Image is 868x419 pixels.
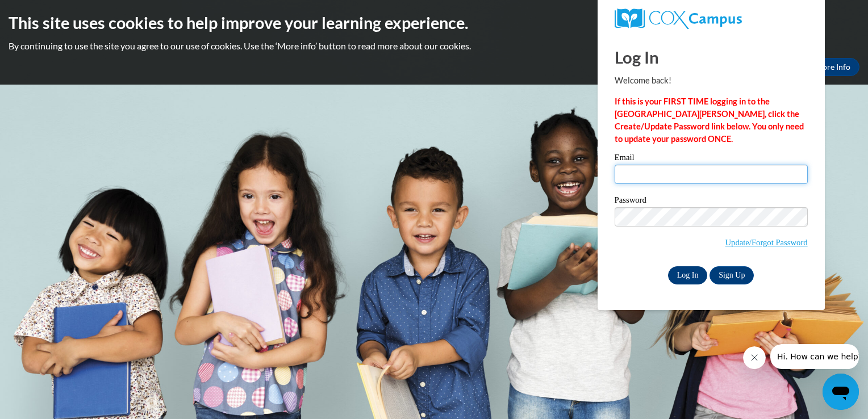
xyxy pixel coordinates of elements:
[668,266,708,284] input: Log In
[615,9,808,29] a: COX Campus
[615,153,808,165] label: Email
[743,346,766,369] iframe: Close message
[770,344,859,369] iframe: Message from company
[710,266,754,284] a: Sign Up
[615,74,808,87] p: Welcome back!
[615,45,808,69] h1: Log In
[9,40,859,52] p: By continuing to use the site you agree to our use of cookies. Use the ‘More info’ button to read...
[806,58,859,76] a: More Info
[9,11,859,34] h2: This site uses cookies to help improve your learning experience.
[615,9,742,29] img: COX Campus
[7,8,92,17] span: Hi. How can we help?
[725,238,808,247] a: Update/Forgot Password
[615,196,808,207] label: Password
[823,374,859,410] iframe: Button to launch messaging window
[615,97,804,144] strong: If this is your FIRST TIME logging in to the [GEOGRAPHIC_DATA][PERSON_NAME], click the Create/Upd...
